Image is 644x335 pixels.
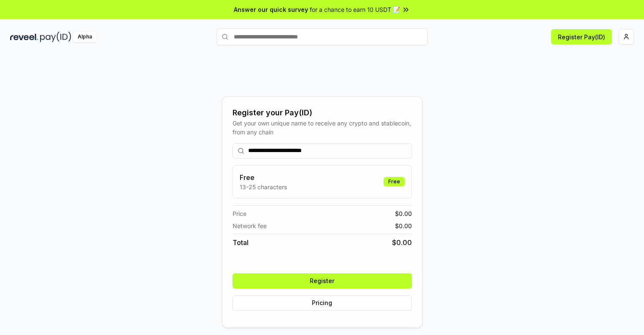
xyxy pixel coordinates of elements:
[395,209,412,218] span: $ 0.00
[233,107,412,119] div: Register your Pay(ID)
[551,29,612,44] button: Register Pay(ID)
[395,221,412,230] span: $ 0.00
[73,32,97,42] div: Alpha
[240,172,287,182] h3: Free
[233,273,412,289] button: Register
[233,119,412,136] div: Get your own unique name to receive any crypto and stablecoin, from any chain
[392,237,412,248] span: $ 0.00
[233,209,246,218] span: Price
[310,5,400,14] span: for a chance to earn 10 USDT 📝
[233,221,267,230] span: Network fee
[10,32,38,42] img: reveel_dark
[384,177,405,186] div: Free
[234,5,308,14] span: Answer our quick survey
[233,295,412,310] button: Pricing
[40,32,71,42] img: pay_id
[240,182,287,191] p: 13-25 characters
[233,237,249,248] span: Total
